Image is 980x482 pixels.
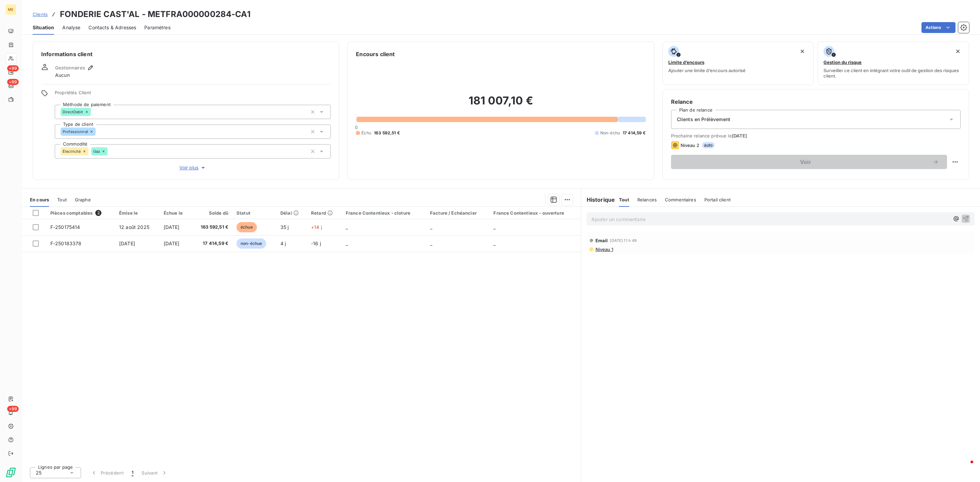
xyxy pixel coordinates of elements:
[55,72,70,79] span: Aucun
[493,240,495,246] span: _
[164,224,180,230] span: [DATE]
[311,240,321,246] span: -16 j
[55,65,85,70] span: Gestionnaires
[581,196,615,204] h6: Historique
[144,24,170,31] span: Paramètres
[346,240,348,246] span: _
[236,238,266,249] span: non-échue
[91,109,96,115] input: Ajouter une valeur
[600,130,620,136] span: Non-échu
[595,238,608,243] span: Email
[57,197,67,202] span: Tout
[179,164,207,171] span: Voir plus
[50,224,80,230] span: F-250175414
[681,143,699,148] span: Niveau 2
[195,240,228,247] span: 17 414,59 €
[119,224,149,230] span: 12 août 2025
[311,210,338,216] div: Retard
[493,210,576,216] div: France Contentieux - ouverture
[5,4,16,15] div: ME
[668,68,746,73] span: Ajouter une limite d’encours autorisé
[311,224,322,230] span: +14 j
[823,68,963,79] span: Surveiller ce client en intégrant votre outil de gestion des risques client.
[75,197,91,202] span: Graphe
[55,164,331,171] button: Voir plus
[33,12,48,17] span: Clients
[665,197,696,202] span: Commentaires
[195,224,228,231] span: 163 592,51 €
[164,210,187,216] div: Échue le
[374,130,400,136] span: 163 592,51 €
[137,466,172,480] button: Suivant
[280,224,289,230] span: 35 j
[671,98,961,106] h6: Relance
[430,224,432,230] span: _
[50,240,82,246] span: F-250183378
[355,124,358,130] span: 0
[33,11,48,18] a: Clients
[195,210,228,216] div: Solde dû
[668,60,704,65] span: Limite d’encours
[96,129,101,135] input: Ajouter une valeur
[119,210,156,216] div: Émise le
[677,116,730,123] span: Clients en Prélèvement
[921,22,955,33] button: Actions
[623,130,646,136] span: 17 414,59 €
[595,247,613,252] span: Niveau 1
[60,8,250,20] h3: FONDERIE CAST'AL - METFRA000000284-CA1
[679,159,932,165] span: Voir
[7,406,19,412] span: +99
[7,65,19,71] span: +99
[5,467,16,478] img: Logo LeanPay
[280,210,303,216] div: Délai
[62,24,80,31] span: Analyse
[108,148,113,154] input: Ajouter une valeur
[346,210,422,216] div: France Contentieux - cloture
[957,459,973,475] iframe: Intercom live chat
[128,466,137,480] button: 1
[619,197,629,202] span: Tout
[236,210,272,216] div: Statut
[88,24,136,31] span: Contacts & Adresses
[132,469,133,476] span: 1
[356,50,395,58] h6: Encours client
[50,210,111,216] div: Pièces comptables
[610,238,637,243] span: [DATE] 11 h 49
[36,469,42,476] span: 25
[30,197,49,202] span: En cours
[164,240,180,246] span: [DATE]
[346,224,348,230] span: _
[41,50,331,58] h6: Informations client
[55,90,331,99] span: Propriétés Client
[671,155,947,169] button: Voir
[63,149,81,153] span: Électricité
[356,94,646,114] h2: 181 007,10 €
[663,41,814,85] button: Limite d’encoursAjouter une limite d’encours autorisé
[119,240,135,246] span: [DATE]
[361,130,371,136] span: Échu
[430,210,485,216] div: Facture / Echéancier
[702,142,715,148] span: auto
[637,197,657,202] span: Relances
[7,79,19,85] span: +99
[63,130,88,134] span: Professionnel
[33,24,54,31] span: Situation
[818,41,969,85] button: Gestion du risqueSurveiller ce client en intégrant votre outil de gestion des risques client.
[704,197,731,202] span: Portail client
[95,210,101,216] span: 2
[93,149,100,153] span: Gaz
[86,466,128,480] button: Précédent
[823,60,862,65] span: Gestion du risque
[430,240,432,246] span: _
[671,133,961,138] span: Prochaine relance prévue le
[280,240,286,246] span: 4 j
[236,222,257,232] span: échue
[732,133,747,138] span: [DATE]
[63,110,83,114] span: DirectDebit
[493,224,495,230] span: _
